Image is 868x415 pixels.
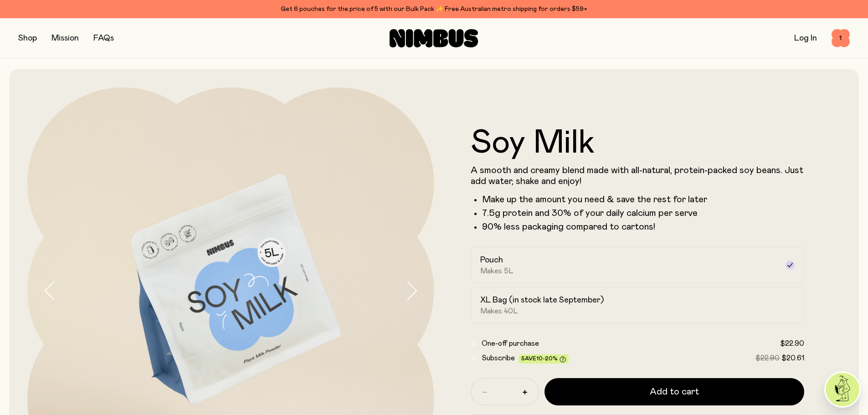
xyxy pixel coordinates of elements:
a: FAQs [93,34,114,42]
span: $22.90 [780,340,804,347]
span: $20.61 [781,354,804,362]
h2: Pouch [480,255,503,266]
h1: Soy Milk [471,127,805,159]
span: Save [521,356,566,363]
span: 10-20% [536,356,558,361]
a: Mission [51,34,79,42]
a: Log In [794,34,817,42]
span: Makes 40L [480,307,518,316]
span: Add to cart [650,385,699,398]
li: 7.5g protein and 30% of your daily calcium per serve [482,208,805,219]
h2: XL Bag (in stock late September) [480,295,604,306]
div: Get 6 pouches for the price of 5 with our Bulk Pack ✨ Free Australian metro shipping for orders $59+ [18,4,850,15]
p: 90% less packaging compared to cartons! [482,221,805,232]
button: Add to cart [544,378,805,405]
span: Subscribe [482,354,515,362]
span: One-off purchase [482,340,539,347]
img: agent [826,373,859,406]
button: 1 [832,29,850,47]
p: A smooth and creamy blend made with all-natural, protein-packed soy beans. Just add water, shake ... [471,165,805,187]
span: Makes 5L [480,266,514,276]
span: $22.90 [755,354,780,362]
li: Make up the amount you need & save the rest for later [482,194,805,205]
